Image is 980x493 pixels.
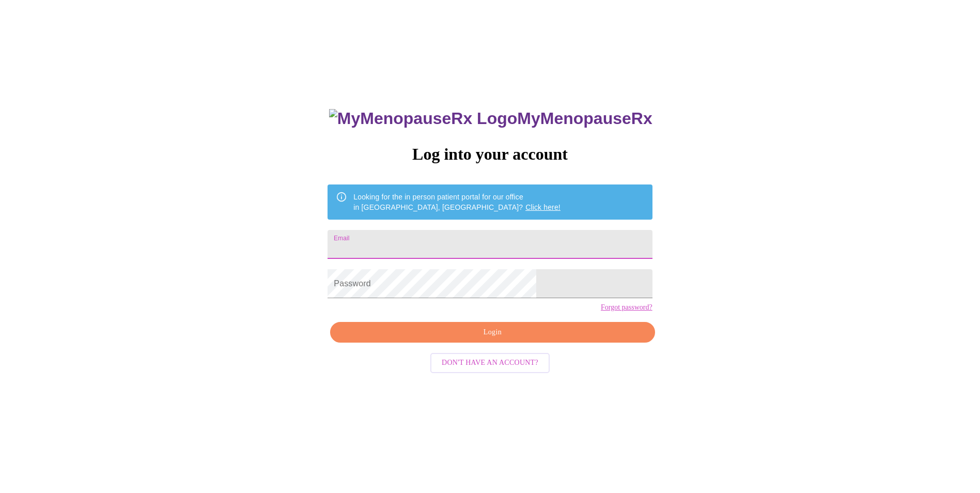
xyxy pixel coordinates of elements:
[328,145,652,164] h3: Log into your account
[330,322,655,343] button: Login
[430,353,550,373] button: Don't have an account?
[601,303,652,312] a: Forgot password?
[329,109,517,128] img: MyMenopauseRx Logo
[353,188,561,217] div: Looking for the in person patient portal for our office in [GEOGRAPHIC_DATA], [GEOGRAPHIC_DATA]?
[342,326,643,339] span: Login
[329,109,652,128] h3: MyMenopauseRx
[525,203,561,211] a: Click here!
[428,358,552,366] a: Don't have an account?
[442,357,538,369] span: Don't have an account?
